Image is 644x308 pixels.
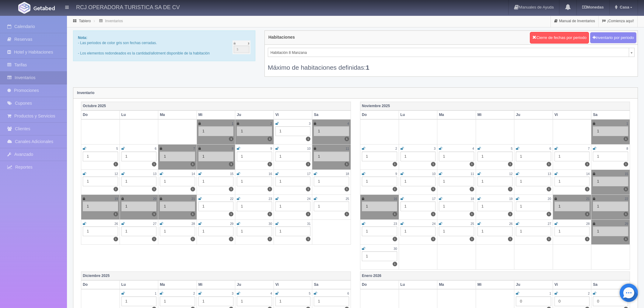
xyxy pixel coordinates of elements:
div: 1 [439,177,474,186]
small: 29 [230,222,233,226]
small: 6 [549,147,551,150]
small: 2 [588,292,590,295]
th: Lu [120,280,158,289]
div: 1 [555,226,590,236]
small: 24 [432,222,436,226]
a: Habitación 8 Manzana [268,48,635,57]
small: 13 [153,172,156,176]
div: 1 [198,177,234,186]
th: Mi [476,280,514,289]
th: Ju [235,280,274,289]
small: 6 [155,147,156,150]
small: 5 [309,292,311,295]
th: Ju [235,110,274,119]
div: 1 [198,201,234,211]
div: 1 [362,201,397,211]
div: 1 [160,152,195,161]
small: 30 [268,222,272,226]
img: Getabed [18,2,30,14]
small: 14 [586,172,590,176]
small: 24 [307,197,310,201]
th: Ju [514,110,553,119]
b: 1 [366,64,369,71]
th: Do [81,110,120,119]
div: 1 [237,152,272,161]
label: 1 [114,212,118,216]
label: 1 [393,262,397,266]
small: 9 [395,172,397,176]
label: 1 [624,137,628,141]
th: Mi [476,110,514,119]
label: 1 [229,162,233,166]
div: 1 [160,226,195,236]
div: 1 [121,152,157,161]
div: 1 [275,296,311,306]
th: Noviembre 2025 [360,102,630,110]
label: 1 [268,187,272,191]
div: 1 [83,201,118,211]
div: 1 [160,177,195,186]
div: 1 [401,152,436,161]
a: Inventarios [105,19,123,23]
div: 1 [275,201,311,211]
div: 1 [83,226,118,236]
div: 1 [478,177,513,186]
label: 1 [152,237,156,241]
div: 1 [275,226,311,236]
small: 10 [432,172,436,176]
label: 1 [229,187,233,191]
label: 1 [547,237,551,241]
label: 1 [191,162,195,166]
div: 1 [362,251,397,261]
small: 15 [230,172,233,176]
small: 1 [232,122,234,125]
h4: RCJ OPERADORA TURISTICA SA DE CV [76,3,180,11]
label: 1 [431,212,436,216]
label: 1 [393,162,397,166]
label: 1 [191,187,195,191]
small: 20 [153,197,156,201]
th: Vi [274,280,312,289]
small: 14 [191,172,195,176]
small: 27 [548,222,551,226]
a: ¡Comienza aquí! [599,15,637,27]
small: 25 [346,197,349,201]
label: 1 [268,162,272,166]
div: 1 [439,152,474,161]
label: 1 [508,237,513,241]
span: Habitación 8 Manzana [271,48,626,57]
small: 2 [270,122,272,125]
small: 29 [625,222,628,226]
button: Inventario por periodo [590,32,636,44]
small: 9 [270,147,272,150]
small: 6 [347,292,349,295]
div: 1 [516,177,551,186]
div: 1 [160,201,195,211]
small: 13 [548,172,551,176]
th: Vi [553,110,591,119]
label: 1 [345,187,349,191]
th: Mi [197,280,235,289]
small: 3 [434,147,436,150]
small: 25 [471,222,474,226]
div: - Las periodos de color gris son fechas cerradas. - Los elementos redondeados es la cantidad/allo... [73,30,255,61]
div: 1 [362,226,397,236]
div: 1 [555,177,590,186]
small: 1 [155,292,156,295]
small: 2 [395,147,397,150]
label: 1 [585,237,590,241]
th: Do [81,280,120,289]
label: 1 [393,212,397,216]
th: Enero 2026 [360,272,630,281]
div: 1 [198,296,234,306]
div: 1 [121,226,157,236]
label: 1 [431,187,436,191]
small: 22 [625,197,628,201]
label: 1 [508,212,513,216]
small: 7 [588,147,590,150]
label: 1 [306,162,310,166]
small: 28 [191,222,195,226]
small: 15 [625,172,628,176]
small: 7 [193,147,195,150]
small: 27 [153,222,156,226]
